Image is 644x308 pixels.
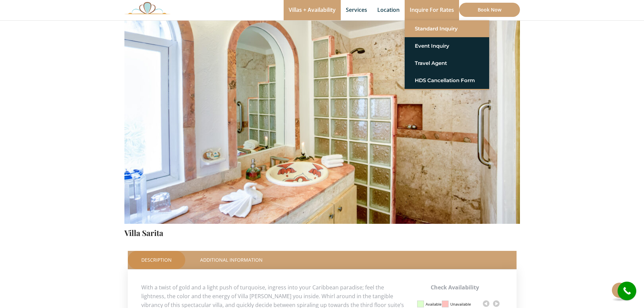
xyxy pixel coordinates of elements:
a: call [618,282,636,300]
a: Standard Inquiry [415,23,479,35]
a: Description [128,251,185,269]
a: Book Now [459,3,520,17]
a: HDS Cancellation Form [415,74,479,87]
a: Travel Agent [415,57,479,69]
a: Villa Sarita [124,228,163,238]
a: Additional Information [187,251,276,269]
img: Awesome Logo [124,2,170,14]
i: call [619,283,635,299]
a: Event Inquiry [415,40,479,52]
